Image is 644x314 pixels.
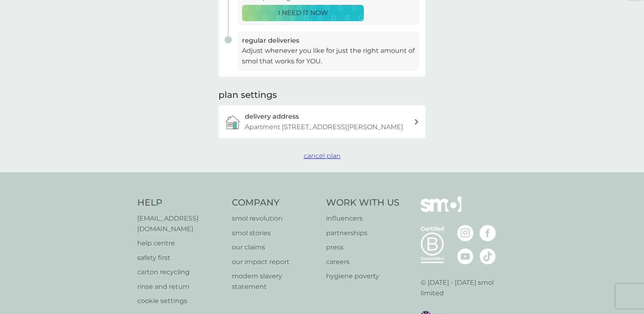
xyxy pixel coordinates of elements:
button: I NEED IT NOW [242,5,364,21]
p: I NEED IT NOW [278,8,328,18]
a: partnerships [326,228,400,238]
a: delivery addressApartment [STREET_ADDRESS][PERSON_NAME] [218,105,426,138]
a: press [326,242,400,253]
a: modern slavery statement [232,271,318,292]
a: hygiene poverty [326,271,400,282]
img: visit the smol Youtube page [457,248,473,264]
img: visit the smol Tiktok page [480,248,496,264]
img: smol [421,197,461,224]
a: carton recycling [137,267,224,277]
h4: Company [232,197,318,209]
button: cancel plan [304,151,341,161]
a: rinse and return [137,282,224,292]
a: influencers [326,213,400,224]
span: cancel plan [304,152,341,160]
a: careers [326,257,400,267]
img: visit the smol Facebook page [480,225,496,241]
img: visit the smol Instagram page [457,225,473,241]
a: our impact report [232,257,318,267]
h3: delivery address [245,111,299,122]
a: safety first [137,253,224,263]
a: smol revolution [232,213,318,224]
a: help centre [137,238,224,249]
h2: plan settings [218,89,277,102]
p: © [DATE] - [DATE] smol limited [421,277,507,298]
a: our claims [232,242,318,253]
a: cookie settings [137,296,224,306]
h4: Work With Us [326,197,400,209]
h4: Help [137,197,224,209]
p: Adjust whenever you like for just the right amount of smol that works for YOU. [242,45,415,66]
a: [EMAIL_ADDRESS][DOMAIN_NAME] [137,213,224,234]
a: smol stories [232,228,318,238]
p: Apartment [STREET_ADDRESS][PERSON_NAME] [245,122,403,132]
h3: regular deliveries [242,35,415,46]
